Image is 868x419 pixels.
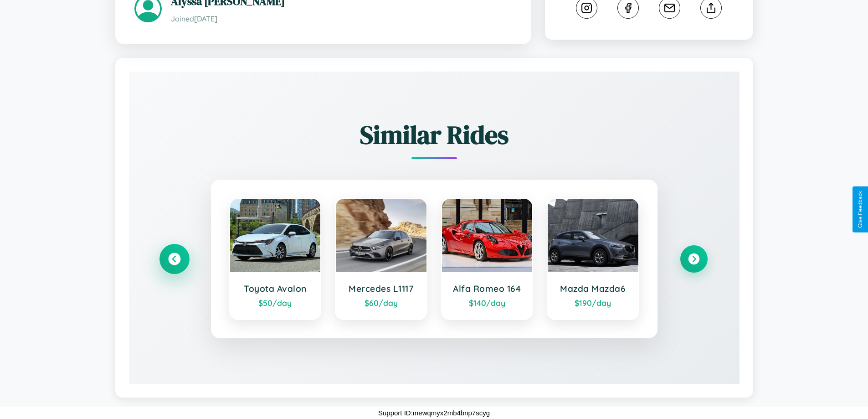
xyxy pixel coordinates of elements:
h3: Alfa Romeo 164 [451,283,524,294]
a: Toyota Avalon$50/day [229,198,322,320]
h3: Mercedes L1117 [345,283,417,294]
div: $ 60 /day [345,298,417,308]
div: $ 50 /day [239,298,312,308]
div: $ 140 /day [451,298,524,308]
div: Give Feedback [857,191,863,228]
div: $ 190 /day [557,298,629,308]
h3: Mazda Mazda6 [557,283,629,294]
h3: Toyota Avalon [239,283,312,294]
p: Joined [DATE] [171,12,512,26]
p: Support ID: mewqmyx2mb4bnp7scyg [378,407,490,419]
a: Mazda Mazda6$190/day [547,198,639,320]
a: Mercedes L1117$60/day [335,198,427,320]
h2: Similar Rides [161,117,708,152]
a: Alfa Romeo 164$140/day [441,198,534,320]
